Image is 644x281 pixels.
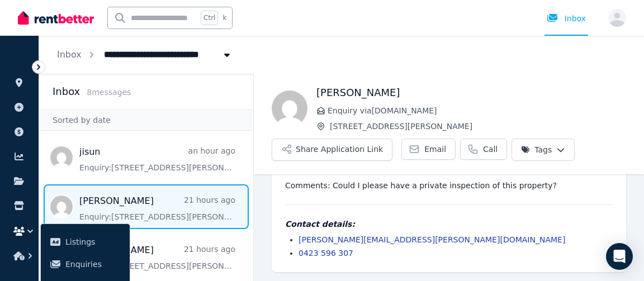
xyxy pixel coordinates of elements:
[87,88,131,97] span: 8 message s
[483,144,498,155] span: Call
[39,109,253,131] div: Sorted by date
[201,11,218,25] span: Ctrl
[79,194,235,222] a: [PERSON_NAME]21 hours agoEnquiry:[STREET_ADDRESS][PERSON_NAME].
[401,139,456,160] a: Email
[45,253,125,275] a: Enquiries
[18,9,94,26] img: RentBetter
[65,235,121,249] span: Listings
[57,49,82,60] a: Inbox
[460,139,507,160] a: Call
[79,145,235,173] a: jisunan hour agoEnquiry:[STREET_ADDRESS][PERSON_NAME].
[316,85,626,101] h1: [PERSON_NAME]
[330,121,626,132] span: [STREET_ADDRESS][PERSON_NAME]
[424,144,446,155] span: Email
[512,139,575,161] button: Tags
[222,13,226,22] span: k
[285,218,613,230] h4: Contact details:
[79,244,235,272] a: [PERSON_NAME]21 hours agoEnquiry:[STREET_ADDRESS][PERSON_NAME].
[45,231,125,253] a: Listings
[65,258,121,271] span: Enquiries
[328,105,626,116] span: Enquiry via [DOMAIN_NAME]
[272,139,392,161] button: Share Application Link
[521,144,552,155] span: Tags
[39,36,250,74] nav: Breadcrumb
[299,249,353,258] a: 0423 596 307
[547,13,586,24] div: Inbox
[606,243,633,270] div: Open Intercom Messenger
[53,84,80,99] h2: Inbox
[272,91,307,126] img: Marita Henckel Letellier
[299,235,565,244] a: [PERSON_NAME][EMAIL_ADDRESS][PERSON_NAME][DOMAIN_NAME]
